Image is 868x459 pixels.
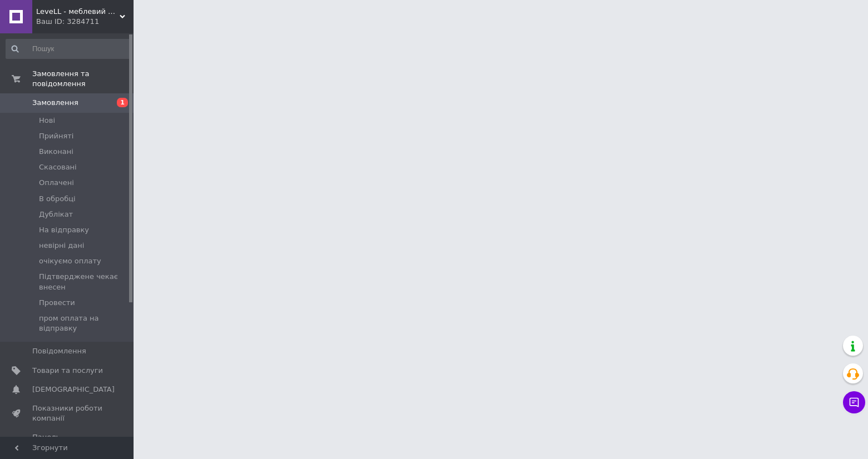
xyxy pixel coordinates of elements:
span: Скасовані [39,162,77,172]
span: Підтверджене чекає внесен [39,272,130,292]
span: На відправку [39,225,89,235]
span: LeveLL - меблевий магазин 🔥 [36,7,120,17]
span: очікуємо оплату [39,256,101,266]
input: Пошук [6,39,131,59]
span: Замовлення та повідомлення [32,69,134,89]
span: Товари та послуги [32,366,103,376]
span: Повідомлення [32,346,86,356]
span: Показники роботи компанії [32,403,103,423]
span: Оплачені [39,178,74,188]
span: Провести [39,298,75,308]
span: Дублікат [39,209,73,219]
span: 1 [117,98,128,107]
span: Нові [39,116,55,126]
span: Панель управління [32,432,103,452]
div: Ваш ID: 3284711 [36,17,134,27]
span: пром оплата на відправку [39,313,130,333]
button: Чат з покупцем [843,391,865,413]
span: Замовлення [32,98,78,108]
span: [DEMOGRAPHIC_DATA] [32,385,115,395]
span: В обробці [39,194,76,204]
span: невірні дані [39,241,84,251]
span: Виконані [39,147,73,157]
span: Прийняті [39,131,73,141]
